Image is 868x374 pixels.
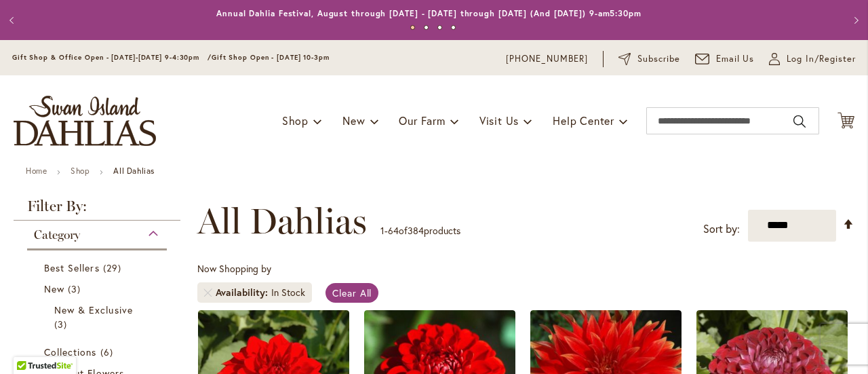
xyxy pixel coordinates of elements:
[212,53,330,62] span: Gift Shop Open - [DATE] 10-3pm
[204,288,212,297] a: Remove Availability In Stock
[216,8,642,18] a: Annual Dahlia Festival, August through [DATE] - [DATE] through [DATE] (And [DATE]) 9-am5:30pm
[100,345,117,359] span: 6
[637,52,680,66] span: Subscribe
[54,317,71,331] span: 3
[282,113,309,128] span: Shop
[197,262,271,275] span: Now Shopping by
[10,326,48,364] iframe: Launch Accessibility Center
[44,345,153,359] a: Collections
[703,217,740,242] label: Sort by:
[408,224,424,237] span: 384
[424,25,429,30] button: 2 of 4
[388,224,399,237] span: 64
[26,166,47,176] a: Home
[437,25,442,30] button: 3 of 4
[34,227,80,242] span: Category
[410,25,415,30] button: 1 of 4
[44,282,64,295] span: New
[716,52,755,66] span: Email Us
[14,96,156,146] a: store logo
[553,113,614,128] span: Help Center
[769,52,856,66] a: Log In/Register
[787,52,856,66] span: Log In/Register
[216,286,271,299] span: Availability
[54,303,143,331] a: New &amp; Exclusive
[380,220,460,242] p: - of products
[71,166,90,176] a: Shop
[342,113,365,128] span: New
[841,7,868,34] button: Next
[68,282,84,296] span: 3
[506,52,588,66] a: [PHONE_NUMBER]
[332,286,372,299] span: Clear All
[44,261,153,275] a: Best Sellers
[113,166,155,176] strong: All Dahlias
[325,283,379,303] a: Clear All
[197,201,367,242] span: All Dahlias
[44,261,100,274] span: Best Sellers
[451,25,456,30] button: 4 of 4
[14,199,180,221] strong: Filter By:
[399,113,445,128] span: Our Farm
[271,286,305,299] div: In Stock
[479,113,519,128] span: Visit Us
[54,303,133,316] span: New & Exclusive
[44,282,153,296] a: New
[618,52,680,66] a: Subscribe
[44,345,97,358] span: Collections
[695,52,755,66] a: Email Us
[103,261,125,275] span: 29
[380,224,384,237] span: 1
[12,53,212,62] span: Gift Shop & Office Open - [DATE]-[DATE] 9-4:30pm /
